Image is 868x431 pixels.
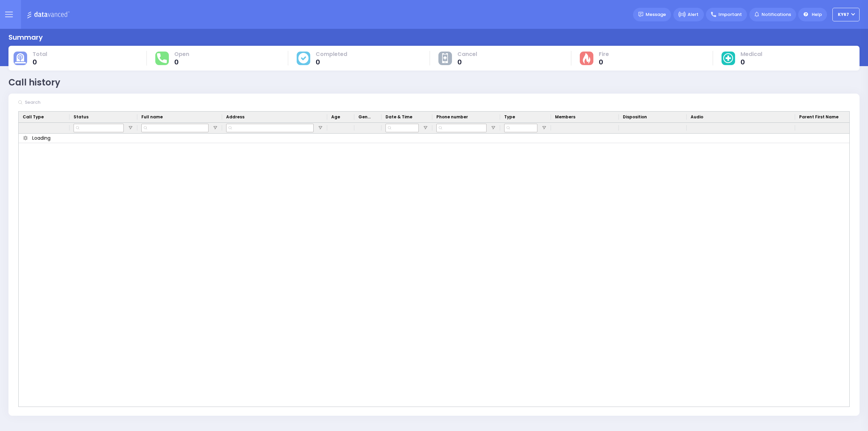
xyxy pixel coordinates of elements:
[599,59,609,65] span: 0
[599,51,609,58] span: Fire
[583,53,590,64] img: fire-cause.svg
[316,51,347,58] span: Completed
[226,124,314,132] input: Address Filter Input
[226,114,244,120] span: Address
[741,59,762,65] span: 0
[386,114,412,120] span: Date & Time
[33,51,47,58] span: Total
[646,11,666,18] span: Message
[423,125,428,131] button: Open Filter Menu
[128,125,133,131] button: Open Filter Menu
[23,114,44,120] span: Call Type
[141,114,163,120] span: Full name
[541,125,547,131] button: Open Filter Menu
[812,11,822,18] span: Help
[15,53,26,63] img: total-cause.svg
[298,53,309,63] img: cause-cover.svg
[799,114,839,120] span: Parent First Name
[504,114,515,120] span: Type
[436,124,487,132] input: Phone number Filter Input
[32,135,51,142] span: Loading
[838,12,849,18] span: KY67
[386,124,419,132] input: Date & Time Filter Input
[174,51,189,58] span: Open
[762,11,791,18] span: Notifications
[331,114,340,120] span: Age
[723,53,733,63] img: medical-cause.svg
[718,11,742,18] span: Important
[23,96,124,109] input: Search
[688,11,698,18] span: Alert
[318,125,323,131] button: Open Filter Menu
[213,125,218,131] button: Open Filter Menu
[741,51,762,58] span: Medical
[316,59,347,65] span: 0
[638,12,644,17] img: message.svg
[174,59,189,65] span: 0
[436,114,468,120] span: Phone number
[832,8,860,21] button: KY67
[8,32,43,42] div: Summary
[691,114,703,120] span: Audio
[555,114,575,120] span: Members
[33,59,47,65] span: 0
[442,53,448,63] img: other-cause.svg
[8,76,60,89] div: Call history
[141,124,209,132] input: Full name Filter Input
[74,124,124,132] input: Status Filter Input
[623,114,647,120] span: Disposition
[457,59,477,65] span: 0
[358,114,372,120] span: Gender
[491,125,496,131] button: Open Filter Menu
[504,124,537,132] input: Type Filter Input
[74,114,88,120] span: Status
[157,53,166,63] img: total-response.svg
[457,51,477,58] span: Cancel
[27,10,72,19] img: Logo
